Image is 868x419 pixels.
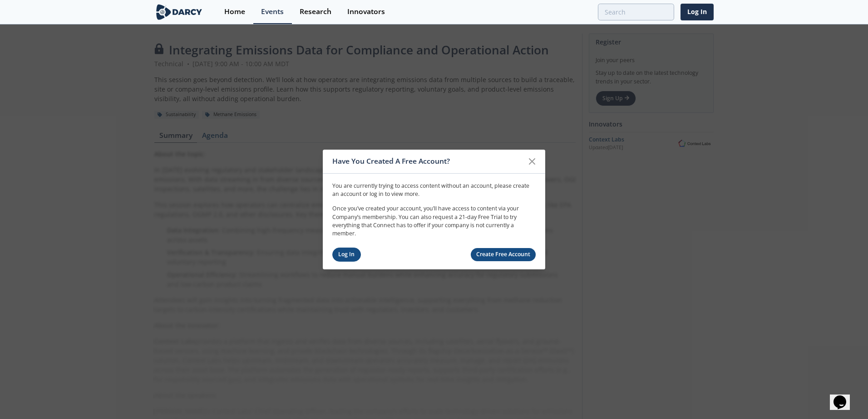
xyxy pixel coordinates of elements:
div: Events [261,8,284,15]
a: Log In [332,248,361,262]
div: Innovators [347,8,385,15]
div: Research [300,8,331,15]
p: You are currently trying to access content without an account, please create an account or log in... [332,181,536,198]
a: Create Free Account [471,248,536,261]
img: logo-wide.svg [154,4,204,20]
div: Home [224,8,245,15]
input: Advanced Search [598,4,674,20]
p: Once you’ve created your account, you’ll have access to content via your Company’s membership. Yo... [332,205,536,238]
div: Have You Created A Free Account? [332,153,523,170]
iframe: chat widget [830,383,859,410]
a: Log In [681,4,714,20]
